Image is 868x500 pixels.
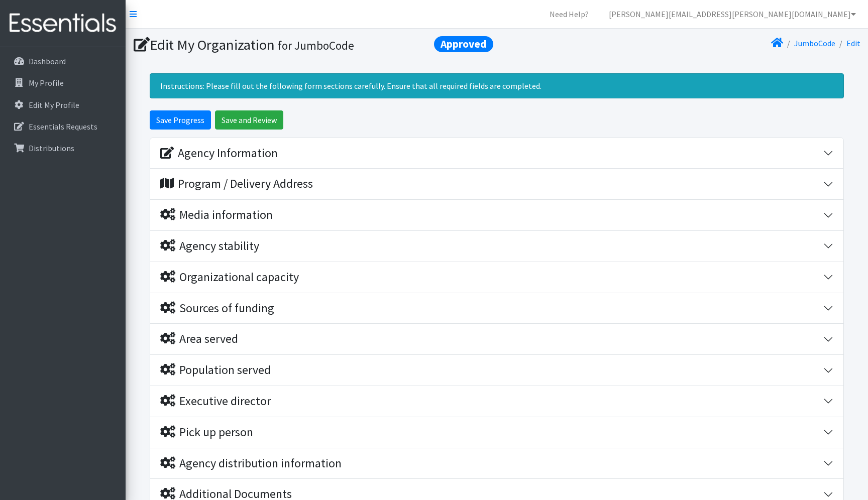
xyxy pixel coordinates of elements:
[160,146,278,161] div: Agency Information
[160,332,238,346] div: Area served
[150,386,843,417] button: Executive director
[150,293,843,324] button: Sources of funding
[160,425,253,440] div: Pick up person
[150,262,843,293] button: Organizational capacity
[160,363,271,378] div: Population served
[150,231,843,262] button: Agency stability
[29,121,97,132] p: Essentials Requests
[150,169,843,199] button: Program / Delivery Address
[4,95,122,115] a: Edit My Profile
[150,200,843,230] button: Media information
[29,56,66,66] p: Dashboard
[160,301,274,316] div: Sources of funding
[150,448,843,479] button: Agency distribution information
[150,355,843,386] button: Population served
[278,38,354,53] small: for JumboCode
[29,100,79,110] p: Edit My Profile
[150,73,844,98] div: Instructions: Please fill out the following form sections carefully. Ensure that all required fie...
[150,324,843,354] button: Area served
[160,177,313,191] div: Program / Delivery Address
[29,143,74,153] p: Distributions
[160,208,273,222] div: Media information
[215,110,283,130] input: Save and Review
[134,36,493,54] h1: Edit My Organization
[794,38,835,48] a: JumboCode
[160,394,271,409] div: Executive director
[4,51,122,71] a: Dashboard
[434,36,493,52] span: Approved
[160,270,299,285] div: Organizational capacity
[160,456,342,471] div: Agency distribution information
[160,239,259,254] div: Agency stability
[150,417,843,448] button: Pick up person
[4,73,122,93] a: My Profile
[541,4,597,24] a: Need Help?
[601,4,864,24] a: [PERSON_NAME][EMAIL_ADDRESS][PERSON_NAME][DOMAIN_NAME]
[4,116,122,137] a: Essentials Requests
[4,7,122,40] img: HumanEssentials
[150,138,843,169] button: Agency Information
[4,138,122,158] a: Distributions
[150,110,211,130] input: Save Progress
[29,78,64,88] p: My Profile
[846,38,860,48] a: Edit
